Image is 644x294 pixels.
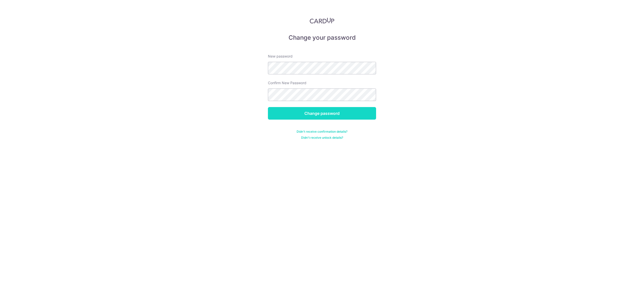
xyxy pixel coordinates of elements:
a: Didn't receive confirmation details? [297,130,347,134]
label: New password [268,54,293,59]
img: CardUp Logo [310,18,334,24]
input: Change password [268,107,376,120]
label: Confirm New Password [268,80,306,85]
a: Didn't receive unlock details? [301,136,343,140]
h5: Change your password [268,34,376,42]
